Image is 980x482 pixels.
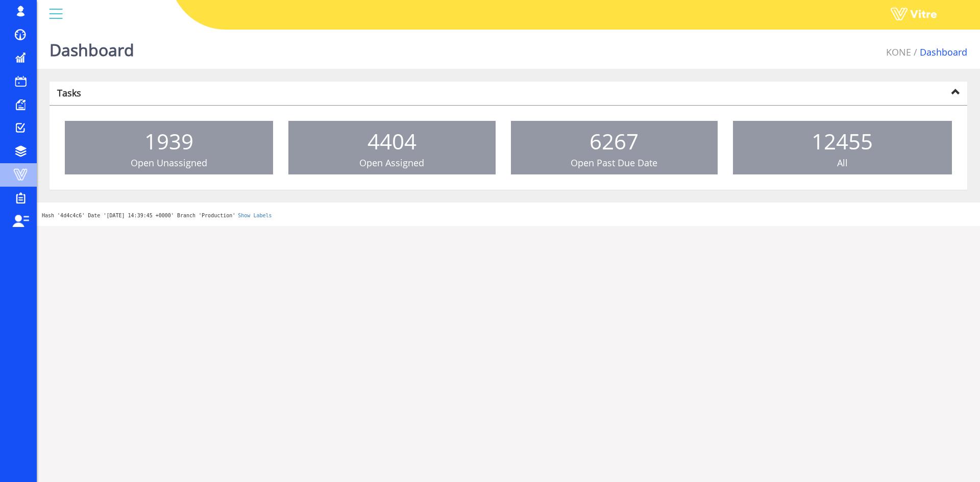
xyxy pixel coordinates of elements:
[288,121,495,175] a: 4404 Open Assigned
[238,213,272,218] a: Show Labels
[837,157,848,169] span: All
[144,126,193,156] span: 1939
[65,121,273,175] a: 1939 Open Unassigned
[733,121,952,175] a: 12455 All
[42,213,235,218] span: Hash '4d4c4c6' Date '[DATE] 14:39:45 +0000' Branch 'Production'
[590,126,639,156] span: 6267
[50,26,134,69] h1: Dashboard
[886,46,911,58] a: KONE
[367,126,416,156] span: 4404
[571,157,657,169] span: Open Past Due Date
[511,121,718,175] a: 6267 Open Past Due Date
[359,157,424,169] span: Open Assigned
[57,87,81,99] strong: Tasks
[812,126,873,156] span: 12455
[131,157,207,169] span: Open Unassigned
[911,46,967,59] li: Dashboard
